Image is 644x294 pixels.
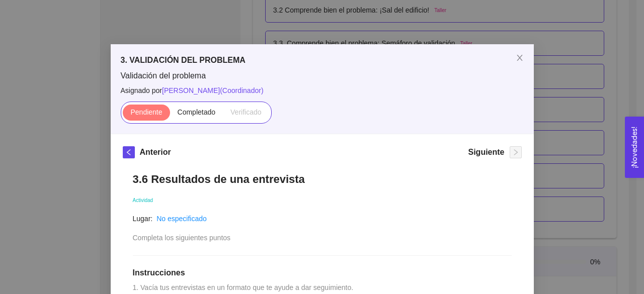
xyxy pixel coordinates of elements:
button: Open Feedback Widget [625,117,644,178]
span: close [516,54,524,62]
h5: Anterior [140,146,171,158]
span: Asignado por [121,85,524,96]
span: Validación del problema [121,70,524,81]
h5: Siguiente [468,146,504,158]
span: left [123,149,134,156]
button: right [510,146,522,158]
span: Pendiente [130,108,162,116]
h1: 3.6 Resultados de una entrevista [133,172,512,186]
button: Close [506,44,534,72]
h1: Instrucciones [133,268,512,278]
a: No especificado [156,215,207,223]
h5: 3. VALIDACIÓN DEL PROBLEMA [121,54,524,66]
article: Lugar: [133,213,153,224]
span: Actividad [133,198,153,203]
span: Completado [178,108,216,116]
span: Verificado [230,108,261,116]
button: left [123,146,135,158]
span: [PERSON_NAME] ( Coordinador ) [162,86,264,94]
span: Completa los siguientes puntos [133,234,231,242]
